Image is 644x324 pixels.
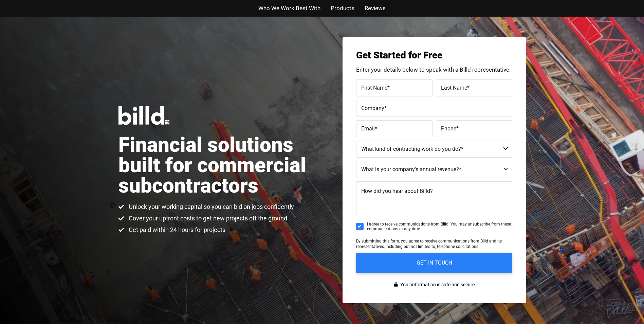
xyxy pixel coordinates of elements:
[361,84,387,91] span: First Name
[361,188,433,194] span: How did you hear about Billd?
[361,125,375,131] span: Email
[127,203,294,211] span: Unlock your working capital so you can bid on jobs confidently
[367,222,512,232] span: I agree to receive communications from Billd. You may unsubscribe from these communications at an...
[441,84,467,91] span: Last Name
[127,214,287,222] span: Cover your upfront costs to get new projects off the ground
[365,3,386,13] a: Reviews
[118,135,322,196] h1: Financial solutions built for commercial subcontractors
[399,280,475,290] span: Your information is safe and secure
[127,226,225,234] span: Get paid within 24 hours for projects
[361,105,384,111] span: Company
[356,223,364,230] input: I agree to receive communications from Billd. You may unsubscribe from these communications at an...
[441,125,456,131] span: Phone
[356,51,512,60] h3: Get Started for Free
[356,253,512,273] input: GET IN TOUCH
[331,3,354,13] a: Products
[258,3,320,13] a: Who We Work Best With
[356,67,512,73] p: Enter your details below to speak with a Billd representative.
[356,239,502,249] span: By submitting this form, you agree to receive communications from Billd and its representatives, ...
